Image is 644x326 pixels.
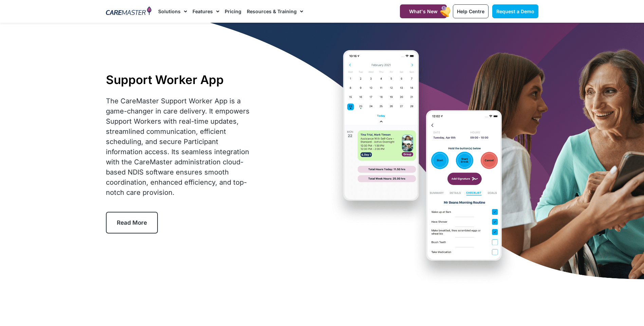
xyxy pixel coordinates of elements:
[409,8,438,14] span: What's New
[496,8,534,14] span: Request a Demo
[106,212,158,233] a: Read More
[117,219,147,226] span: Read More
[457,8,484,14] span: Help Centre
[106,73,253,87] h1: Support Worker App
[106,6,152,17] img: CareMaster Logo
[492,4,538,18] a: Request a Demo
[400,4,447,18] a: What's New
[106,96,253,198] div: The CareMaster Support Worker App is a game-changer in care delivery. It empowers Support Workers...
[453,4,489,18] a: Help Centre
